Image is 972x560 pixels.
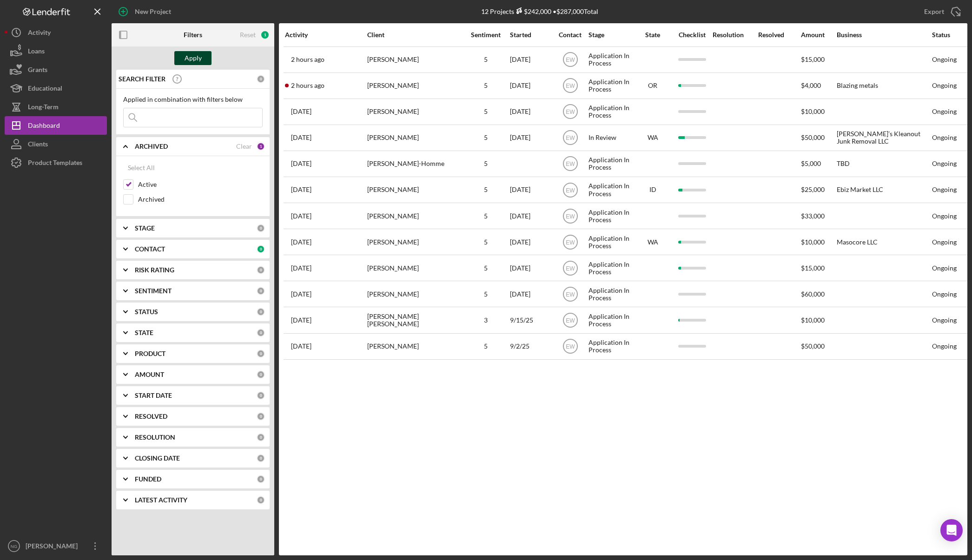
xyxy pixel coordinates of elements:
div: 5 [463,264,509,272]
time: 2025-09-23 17:05 [291,264,311,272]
div: 0 [257,75,265,83]
a: Grants [5,60,107,79]
time: 2025-09-03 18:57 [291,343,311,350]
div: [PERSON_NAME] [367,204,460,228]
time: 2025-09-22 20:57 [291,290,311,298]
div: [DATE] [510,282,552,306]
b: RESOLVED [135,413,167,420]
div: 0 [257,412,265,421]
div: Ongoing [932,343,957,350]
div: [PERSON_NAME] [367,230,460,254]
div: Ongoing [932,186,957,193]
div: 5 [463,160,509,167]
button: Activity [5,23,107,42]
time: 2025-09-24 19:57 [291,238,311,246]
span: $60,000 [801,290,825,298]
b: CLOSING DATE [135,455,180,462]
label: Active [138,180,263,189]
div: TBD [837,152,930,176]
div: Ebiz Market LLC [837,178,930,202]
div: Stage [588,31,633,39]
div: Ongoing [932,290,957,298]
div: Ongoing [932,160,957,167]
b: Filters [184,31,202,39]
div: 0 [257,370,265,379]
div: 5 [463,186,509,193]
a: Long-Term [5,98,107,116]
time: 2025-09-29 23:51 [291,160,311,167]
div: 0 [257,454,265,462]
div: ID [634,186,671,193]
span: $5,000 [801,159,821,167]
span: $25,000 [801,185,825,193]
text: EW [566,161,575,167]
div: 0 [257,266,265,274]
button: Educational [5,79,107,98]
time: 2025-09-13 06:22 [291,316,311,324]
button: Product Templates [5,153,107,172]
div: Apply [185,51,202,65]
div: [PERSON_NAME] [367,334,460,359]
text: EW [566,135,575,141]
div: Educational [28,79,62,100]
text: EW [566,291,575,297]
div: 0 [257,391,265,400]
div: Open Intercom Messenger [940,519,963,541]
text: EW [566,109,575,115]
div: 5 [463,238,509,246]
div: Ongoing [932,264,957,272]
span: $10,000 [801,107,825,115]
div: Masocore LLC [837,230,930,254]
div: Loans [28,42,45,63]
div: 5 [463,290,509,298]
div: [PERSON_NAME] [367,282,460,306]
div: 0 [257,496,265,504]
div: 5 [463,82,509,89]
div: 0 [257,287,265,295]
text: EW [566,317,575,324]
time: 2025-09-26 22:58 [291,212,311,220]
a: Dashboard [5,116,107,135]
div: 9/15/25 [510,308,552,332]
button: Select All [123,158,159,177]
div: Ongoing [932,82,957,89]
span: $50,000 [801,342,825,350]
div: Application In Process [588,334,633,359]
div: Checklist [672,31,712,39]
time: 2025-10-01 23:17 [291,82,324,89]
b: FUNDED [135,475,161,483]
div: 0 [257,224,265,232]
div: WA [634,238,671,246]
div: Select All [128,158,155,177]
div: In Review [588,125,633,150]
text: EW [566,57,575,63]
div: [PERSON_NAME] [367,99,460,124]
div: 0 [257,329,265,337]
button: Clients [5,135,107,153]
div: Ongoing [932,56,957,63]
div: Client [367,31,460,39]
div: Application In Process [588,204,633,228]
div: Ongoing [932,238,957,246]
div: Amount [801,31,836,39]
div: [PERSON_NAME] [367,125,460,150]
div: Dashboard [28,116,60,137]
div: Application In Process [588,308,633,332]
span: $10,000 [801,238,825,246]
div: Resolved [758,31,800,39]
div: [PERSON_NAME] [PERSON_NAME] [367,308,460,332]
div: Product Templates [28,153,82,174]
div: Clients [28,135,48,156]
div: 5 [463,56,509,63]
div: Sentiment [463,31,509,39]
div: Blazing metals [837,73,930,98]
div: [DATE] [510,73,552,98]
button: NG[PERSON_NAME] [5,537,107,555]
text: EW [566,187,575,193]
div: Application In Process [588,282,633,306]
div: Application In Process [588,152,633,176]
time: 2025-09-29 23:54 [291,134,311,141]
